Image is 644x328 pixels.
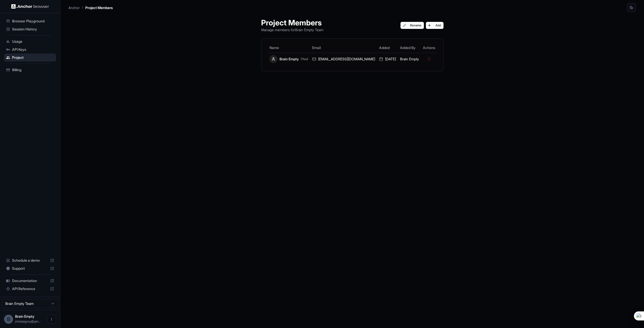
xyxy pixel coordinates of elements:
span: Project [12,55,54,60]
span: Usage [12,39,54,44]
th: Email [310,43,377,53]
span: jmdxjsjgcxy@gmail.com [15,319,41,323]
th: Added [377,43,398,53]
div: [DATE] [379,57,396,62]
div: API Reference [4,285,56,293]
span: Documentation [12,278,48,283]
span: API Reference [12,286,48,291]
div: B [4,315,13,324]
span: Session History [12,27,54,32]
div: Brain Empty [269,55,308,63]
div: Usage [4,37,56,45]
nav: breadcrumb [68,5,113,10]
button: Add [426,22,444,29]
div: Documentation [4,277,56,285]
p: Project Members [85,5,113,10]
button: Rename [400,22,424,29]
p: Anchor [68,5,80,10]
img: Anchor Logo [11,4,49,9]
span: Support [12,266,48,271]
span: (You) [301,57,308,61]
div: Support [4,264,56,272]
th: Name [267,43,310,53]
div: Browser Playground [4,17,56,25]
div: [EMAIL_ADDRESS][DOMAIN_NAME] [312,57,375,62]
span: Schedule a demo [12,258,48,263]
h1: Project Members [261,18,324,27]
div: Schedule a demo [4,256,56,264]
button: Open menu [47,315,56,324]
div: Session History [4,25,56,33]
th: Added By [398,43,421,53]
th: Actions [421,43,437,53]
div: Project [4,54,56,62]
td: Brain Empty [398,53,421,65]
span: API Keys [12,47,54,52]
div: API Keys [4,45,56,54]
p: Manage members for Brain Empty Team [261,27,324,32]
span: Brain Empty [15,314,34,318]
span: Billing [12,67,54,72]
span: Browser Playground [12,19,54,24]
div: Billing [4,66,56,74]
